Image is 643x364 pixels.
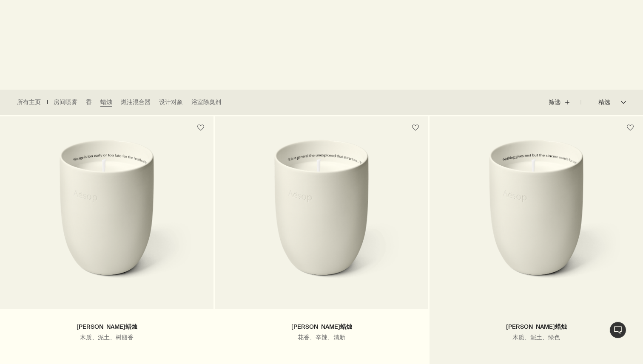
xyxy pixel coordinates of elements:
[610,323,626,338] font: 实时协助
[191,98,221,106] font: 浴室除臭剂
[159,98,183,106] font: 设计对象
[623,120,638,135] button: 保存到文件柜
[549,92,581,113] button: 筛选
[581,92,626,113] button: 精选
[100,98,112,106] font: 蜡烛
[17,98,41,107] a: 所有主页
[17,139,196,296] img: 将蜡烛倒入白色陶瓷容器中。
[506,323,567,331] a: [PERSON_NAME]蜡烛
[100,98,112,107] a: 蜡烛
[291,323,352,330] font: [PERSON_NAME]蜡烛
[86,98,92,106] font: 香
[17,98,41,106] font: 所有主页
[54,98,77,107] a: 房间喷雾
[215,139,428,309] a: 将蜡烛倒入白色陶瓷容器中。
[80,333,134,341] font: 木质、泥土、树脂香
[609,322,626,339] button: 实时协助
[430,139,643,309] a: 将蜡烛倒入白色陶瓷容器中。
[512,333,560,341] font: 木质、泥土、绿色
[54,98,77,106] font: 房间喷雾
[193,120,208,135] button: 保存到文件柜
[77,323,137,331] a: [PERSON_NAME]蜡烛
[121,98,151,107] a: 燃油混合器
[408,120,423,135] button: 保存到文件柜
[86,98,92,107] a: 香
[191,98,221,107] a: 浴室除臭剂
[506,323,567,330] font: [PERSON_NAME]蜡烛
[291,323,352,331] a: [PERSON_NAME]蜡烛
[77,323,137,330] font: [PERSON_NAME]蜡烛
[121,98,151,106] font: 燃油混合器
[298,333,345,341] font: 花香、辛辣、清新
[446,139,626,296] img: 将蜡烛倒入白色陶瓷容器中。
[159,98,183,107] a: 设计对象
[231,139,411,296] img: 将蜡烛倒入白色陶瓷容器中。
